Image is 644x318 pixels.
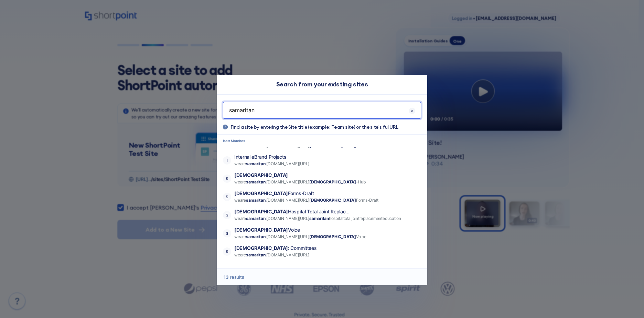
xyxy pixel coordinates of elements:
[230,274,244,280] span: results
[234,208,401,215] p: Hospital Total Joint Replac...
[389,124,398,130] b: URL
[234,190,378,204] div: https://wearesamaritan.sharepoint.com/sites/SamaritanForms-Draft
[246,197,266,204] b: samaritan
[217,139,427,143] p: Best Matches
[217,243,427,261] button: S[DEMOGRAPHIC_DATA]: Committees wearesamaritan.[DOMAIN_NAME][URL]
[309,233,356,240] b: [DEMOGRAPHIC_DATA]
[217,224,427,243] button: S[DEMOGRAPHIC_DATA]Voice wearesamaritan.[DOMAIN_NAME][URL][DEMOGRAPHIC_DATA]Voice
[234,197,378,204] span: weare .[DOMAIN_NAME][URL] Forms-Draft
[246,233,266,240] b: samaritan
[223,193,231,201] span: S
[234,263,335,270] p: : Providers Schedules
[234,160,309,167] span: weare .[DOMAIN_NAME][URL]
[309,179,356,185] b: [DEMOGRAPHIC_DATA]
[234,252,317,258] span: weare .[DOMAIN_NAME][URL]
[234,245,317,252] p: : Committees
[223,247,231,256] span: S
[234,245,288,251] b: [DEMOGRAPHIC_DATA]
[234,153,309,160] p: Internal eBrand Projects
[234,179,366,185] span: weare .[DOMAIN_NAME][URL] -Hub
[234,190,288,196] b: [DEMOGRAPHIC_DATA]
[309,197,356,204] b: [DEMOGRAPHIC_DATA]
[234,263,335,277] div: https://wearesamaritan.sharepoint.com/sites/ProvidersSchedule
[234,263,288,269] b: [DEMOGRAPHIC_DATA]
[217,151,427,170] button: IInternal eBrand Projects wearesamaritan.[DOMAIN_NAME][URL]
[234,172,366,185] div: https://wearesamaritan.sharepoint.com/sites/Samaritan-Hub
[234,215,401,222] span: weare .[DOMAIN_NAME][URL] hospitaltotaljointreplacementeducation
[228,106,409,115] input: Find a site
[234,226,366,233] p: Voice
[246,252,266,258] b: samaritan
[223,156,231,165] span: I
[234,245,317,258] div: https://wearesamaritan.sharepoint.com/sites/msteams_c6e4c9_453720
[217,261,427,279] button: S[DEMOGRAPHIC_DATA]: Providers Schedules wearesamaritan.[DOMAIN_NAME][URL]
[246,179,266,185] b: samaritan
[234,208,401,222] div: https://wearesamaritan.sharepoint.com/sites/samaritanhospitaltotaljointreplacementeducation
[217,206,427,224] button: S[DEMOGRAPHIC_DATA]Hospital Total Joint Replac... wearesamaritan.[DOMAIN_NAME][URL]samaritanhospi...
[230,124,398,130] span: Find a site by entering the Site title ( ) or the site's full
[234,227,288,233] b: [DEMOGRAPHIC_DATA]
[309,215,329,222] b: samaritan
[234,190,378,197] p: Forms-Draft
[234,226,366,240] div: https://wearesamaritan.sharepoint.com/sites/SamaritanVoice
[246,160,266,167] b: samaritan
[234,172,288,178] b: [DEMOGRAPHIC_DATA]
[234,209,288,214] b: [DEMOGRAPHIC_DATA]
[223,211,231,219] span: S
[217,188,427,206] button: S[DEMOGRAPHIC_DATA]Forms-Draft wearesamaritan.[DOMAIN_NAME][URL][DEMOGRAPHIC_DATA]Forms-Draft
[223,174,231,183] span: S
[217,170,427,188] button: S[DEMOGRAPHIC_DATA] wearesamaritan.[DOMAIN_NAME][URL][DEMOGRAPHIC_DATA]-Hub
[309,124,354,130] b: example: Team site
[224,274,228,280] span: 13
[217,75,427,94] div: Search from your existing sites
[246,215,266,222] b: samaritan
[234,153,309,167] div: https://wearesamaritan.sharepoint.com/sites/SharePointIntranetSite
[234,233,366,240] span: weare .[DOMAIN_NAME][URL] Voice
[223,229,231,237] span: S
